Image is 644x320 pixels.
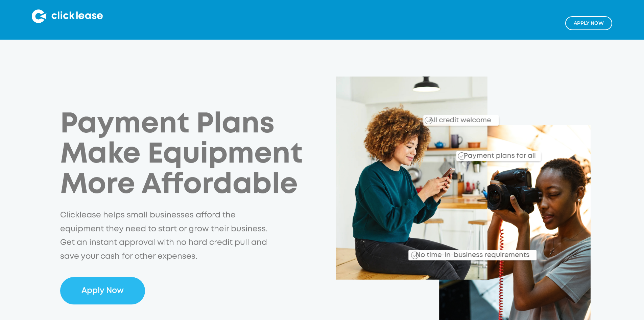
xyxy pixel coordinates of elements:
div: All credit welcome [402,111,499,126]
img: Clicklease logo [32,9,103,23]
p: Clicklease helps small businesses afford the equipment they need to start or grow their business.... [60,209,271,263]
img: Checkmark_callout [411,251,419,259]
img: Checkmark_callout [425,117,432,124]
a: Apply NOw [565,16,612,30]
div: No time-in-business requirements [377,243,537,260]
a: Apply Now [60,277,145,305]
div: Payment plans for all [461,147,535,161]
h1: Payment Plans Make Equipment More Affordable [60,110,316,200]
img: Checkmark_callout [458,152,465,160]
